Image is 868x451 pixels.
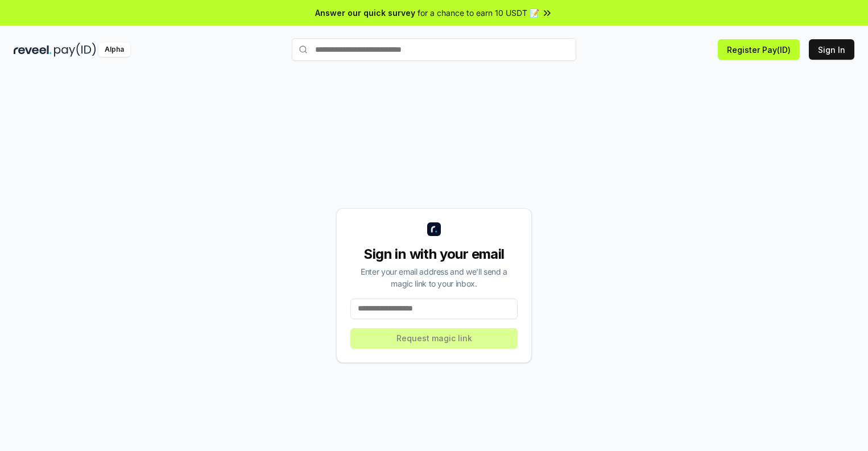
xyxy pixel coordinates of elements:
img: pay_id [54,43,96,57]
div: Enter your email address and we’ll send a magic link to your inbox. [350,266,518,289]
span: Answer our quick survey [315,7,415,19]
button: Register Pay(ID) [718,39,800,60]
div: Alpha [98,43,130,57]
button: Sign In [809,39,854,60]
div: Sign in with your email [350,245,518,263]
span: for a chance to earn 10 USDT 📝 [418,7,539,19]
img: reveel_dark [14,43,52,57]
img: logo_small [427,222,441,236]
